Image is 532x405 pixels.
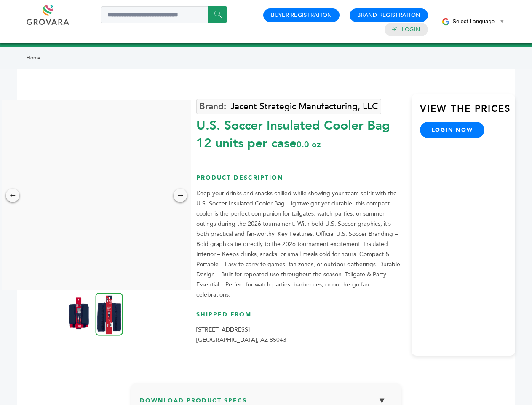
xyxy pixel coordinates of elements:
a: Brand Registration [357,11,420,19]
a: Home [27,54,40,61]
div: U.S. Soccer Insulated Cooler Bag 12 units per case [196,113,403,152]
div: ← [6,189,19,202]
p: Keep your drinks and snacks chilled while showing your team spirit with the U.S. Soccer Insulated... [196,189,403,300]
a: Buyer Registration [271,11,332,19]
h3: Shipped From [196,310,403,325]
a: Select Language​ [452,18,505,24]
a: Jacent Strategic Manufacturing, LLC [196,99,381,114]
img: U.S. Soccer Insulated Cooler Bag 12 units per case 0.0 oz [96,293,123,335]
span: Select Language [452,18,495,24]
input: Search a product or brand... [101,6,227,23]
p: [STREET_ADDRESS] [GEOGRAPHIC_DATA], AZ 85043 [196,325,403,345]
div: → [174,189,187,202]
a: login now [420,122,485,138]
h3: View the Prices [420,103,515,122]
img: U.S. Soccer Insulated Cooler Bag 12 units per case 0.0 oz [68,297,89,330]
span: ​ [497,18,497,24]
a: Login [402,26,420,33]
h3: Product Description [196,174,403,189]
span: 0.0 oz [297,139,321,150]
span: ▼ [499,18,505,24]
